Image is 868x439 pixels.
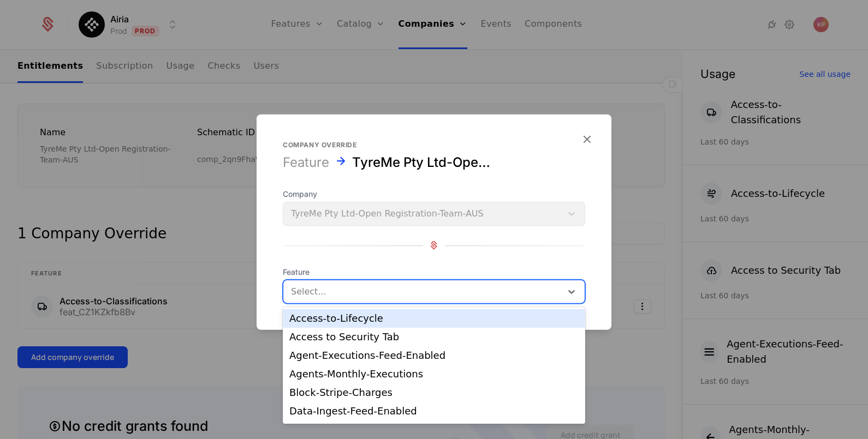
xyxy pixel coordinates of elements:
div: Feature [283,153,329,171]
div: TyreMe Pty Ltd-Open Registration-Team-AUS [352,153,493,171]
div: Block-Stripe-Charges [289,388,579,398]
div: Access to Security Tab [289,332,579,342]
div: Access-to-Lifecycle [289,314,579,323]
span: Company [283,188,585,199]
span: Feature [283,266,585,277]
div: Agent-Executions-Feed-Enabled [289,351,579,360]
div: Data-Ingest-Feed-Enabled [289,406,579,416]
div: Company override [283,140,585,149]
div: Agents-Monthly-Executions [289,369,579,379]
